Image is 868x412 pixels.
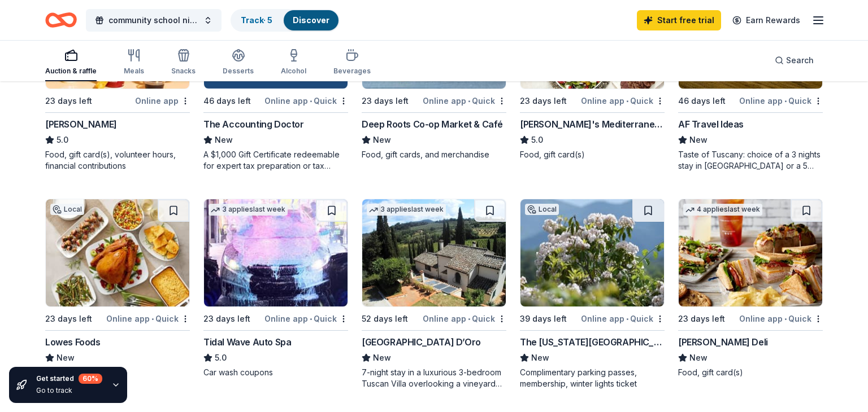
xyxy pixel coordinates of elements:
div: Complimentary parking passes, membership, winter lights ticket [520,367,665,389]
button: Auction & raffle [45,44,97,81]
div: Local [50,204,84,215]
div: 7-night stay in a luxurious 3-bedroom Tuscan Villa overlooking a vineyard and the ancient walled ... [362,367,506,389]
img: Image for Villa Sogni D’Oro [362,199,506,306]
span: New [215,133,233,147]
span: New [689,351,708,365]
div: [GEOGRAPHIC_DATA] D’Oro [362,335,481,349]
div: 3 applies last week [209,204,288,216]
div: Deep Roots Co-op Market & Café [362,117,503,131]
div: 23 days left [45,312,92,326]
img: Image for Lowes Foods [46,199,189,306]
span: • [784,314,787,323]
a: Image for The North Carolina ArboretumLocal39 days leftOnline app•QuickThe [US_STATE][GEOGRAPHIC_... [520,199,665,389]
a: Image for McAlister's Deli4 applieslast week23 days leftOnline app•Quick[PERSON_NAME] DeliNewFood... [678,199,823,378]
span: • [784,97,787,106]
a: Home [45,7,77,33]
span: New [689,133,708,147]
span: • [468,97,470,106]
div: 52 days left [362,312,408,326]
a: Track· 5 [241,15,272,25]
div: Online app Quick [423,94,506,108]
div: Car wash coupons [203,367,348,378]
span: 5.0 [531,133,543,147]
div: Online app Quick [581,312,665,326]
a: Image for Villa Sogni D’Oro3 applieslast week52 days leftOnline app•Quick[GEOGRAPHIC_DATA] D’OroN... [362,199,506,389]
div: Auction & raffle [45,67,97,76]
a: Earn Rewards [726,10,807,30]
div: Tidal Wave Auto Spa [203,335,291,349]
div: [PERSON_NAME] [45,117,117,131]
div: Online app Quick [264,94,348,108]
div: [PERSON_NAME] Deli [678,335,768,349]
div: Beverages [333,67,371,76]
div: Taste of Tuscany: choice of a 3 nights stay in [GEOGRAPHIC_DATA] or a 5 night stay in [GEOGRAPHIC... [678,149,823,172]
button: Alcohol [281,44,306,81]
div: The Accounting Doctor [203,117,304,131]
span: New [531,351,549,365]
div: [PERSON_NAME]'s Mediterranean Cafe [520,117,665,131]
div: The [US_STATE][GEOGRAPHIC_DATA] [520,335,665,349]
div: 60 % [79,374,102,384]
div: 3 applies last week [367,204,446,216]
button: community school nights [86,9,222,32]
span: • [468,314,470,323]
button: Meals [124,44,144,81]
span: • [310,97,312,106]
div: Food, gift card(s), volunteer hours, financial contributions [45,149,190,172]
span: Search [786,54,814,67]
div: Online app Quick [264,312,348,326]
a: Image for Lowes FoodsLocal23 days leftOnline app•QuickLowes FoodsNewFood, gift card(s) [45,199,190,378]
img: Image for McAlister's Deli [679,199,822,306]
span: community school nights [108,14,199,27]
div: Lowes Foods [45,335,101,349]
button: Desserts [223,44,254,81]
div: Alcohol [281,67,306,76]
a: Image for Tidal Wave Auto Spa3 applieslast week23 days leftOnline app•QuickTidal Wave Auto Spa5.0... [203,199,348,378]
img: Image for Tidal Wave Auto Spa [204,199,348,306]
div: Online app Quick [739,94,823,108]
div: 4 applies last week [683,204,762,216]
div: 23 days left [45,94,92,108]
div: Online app [135,94,190,108]
button: Search [766,49,823,72]
button: Track· 5Discover [231,9,340,32]
div: 23 days left [520,94,567,108]
div: Meals [124,67,144,76]
div: Online app Quick [581,94,665,108]
div: Local [525,204,559,215]
button: Beverages [333,44,371,81]
div: Food, gift card(s) [678,367,823,378]
div: 46 days left [203,94,251,108]
div: Online app Quick [106,312,190,326]
div: Desserts [223,67,254,76]
button: Snacks [171,44,196,81]
span: New [57,351,75,365]
div: 46 days left [678,94,726,108]
div: Food, gift card(s) [520,149,665,160]
div: 23 days left [203,312,250,326]
div: Online app Quick [739,312,823,326]
div: 23 days left [362,94,409,108]
span: • [310,314,312,323]
span: 5.0 [57,133,68,147]
div: 39 days left [520,312,567,326]
span: New [373,351,391,365]
div: AF Travel Ideas [678,117,744,131]
a: Start free trial [637,10,721,30]
div: Get started [36,374,102,384]
div: 23 days left [678,312,725,326]
span: • [626,314,628,323]
div: Food, gift cards, and merchandise [362,149,506,160]
div: Go to track [36,386,102,395]
span: • [151,314,154,323]
span: New [373,133,391,147]
div: Snacks [171,67,196,76]
span: • [626,97,628,106]
span: 5.0 [215,351,227,365]
a: Discover [293,15,329,25]
div: A $1,000 Gift Certificate redeemable for expert tax preparation or tax resolution services—recipi... [203,149,348,172]
div: Online app Quick [423,312,506,326]
img: Image for The North Carolina Arboretum [520,199,664,306]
